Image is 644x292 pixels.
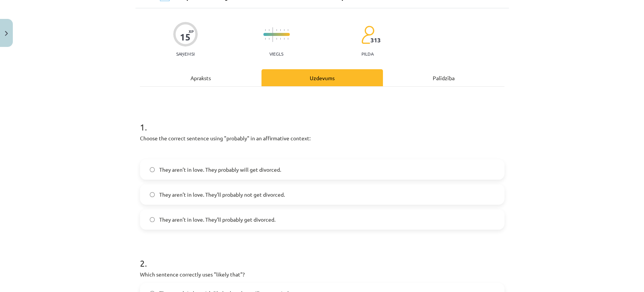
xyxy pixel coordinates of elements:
[265,29,266,31] img: icon-short-line-57e1e144782c952c97e751825c79c345078a6d821885a25fce030b3d8c18986b.svg
[140,109,504,132] h1: 1 .
[269,51,283,56] p: Viegls
[140,270,504,278] p: Which sentence correctly uses "likely that"?
[284,38,284,40] img: icon-short-line-57e1e144782c952c97e751825c79c345078a6d821885a25fce030b3d8c18986b.svg
[150,192,155,197] input: They aren’t in love. They’ll probably not get divorced.
[287,29,288,31] img: icon-short-line-57e1e144782c952c97e751825c79c345078a6d821885a25fce030b3d8c18986b.svg
[383,69,504,86] div: Palīdzība
[159,191,285,199] span: They aren’t in love. They’ll probably not get divorced.
[287,38,288,40] img: icon-short-line-57e1e144782c952c97e751825c79c345078a6d821885a25fce030b3d8c18986b.svg
[370,37,381,43] span: 313
[276,29,277,31] img: icon-short-line-57e1e144782c952c97e751825c79c345078a6d821885a25fce030b3d8c18986b.svg
[261,69,383,86] div: Uzdevums
[280,38,281,40] img: icon-short-line-57e1e144782c952c97e751825c79c345078a6d821885a25fce030b3d8c18986b.svg
[269,38,269,40] img: icon-short-line-57e1e144782c952c97e751825c79c345078a6d821885a25fce030b3d8c18986b.svg
[150,217,155,222] input: They aren’t in love. They’ll probably get divorced.
[150,167,155,172] input: They aren’t in love. They probably will get divorced.
[361,51,373,56] p: pilda
[180,32,191,42] div: 15
[140,245,504,268] h1: 2 .
[269,29,269,31] img: icon-short-line-57e1e144782c952c97e751825c79c345078a6d821885a25fce030b3d8c18986b.svg
[173,51,198,56] p: Saņemsi
[280,29,281,31] img: icon-short-line-57e1e144782c952c97e751825c79c345078a6d821885a25fce030b3d8c18986b.svg
[276,38,277,40] img: icon-short-line-57e1e144782c952c97e751825c79c345078a6d821885a25fce030b3d8c18986b.svg
[159,216,275,224] span: They aren’t in love. They’ll probably get divorced.
[265,38,266,40] img: icon-short-line-57e1e144782c952c97e751825c79c345078a6d821885a25fce030b3d8c18986b.svg
[159,166,281,174] span: They aren’t in love. They probably will get divorced.
[189,29,194,33] span: XP
[284,29,284,31] img: icon-short-line-57e1e144782c952c97e751825c79c345078a6d821885a25fce030b3d8c18986b.svg
[140,69,261,86] div: Apraksts
[5,31,8,36] img: icon-close-lesson-0947bae3869378f0d4975bcd49f059093ad1ed9edebbc8119c70593378902aed.svg
[361,25,374,44] img: students-c634bb4e5e11cddfef0936a35e636f08e4e9abd3cc4e673bd6f9a4125e45ecb1.svg
[140,134,504,142] p: Choose the correct sentence using "probably" in an affirmative context:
